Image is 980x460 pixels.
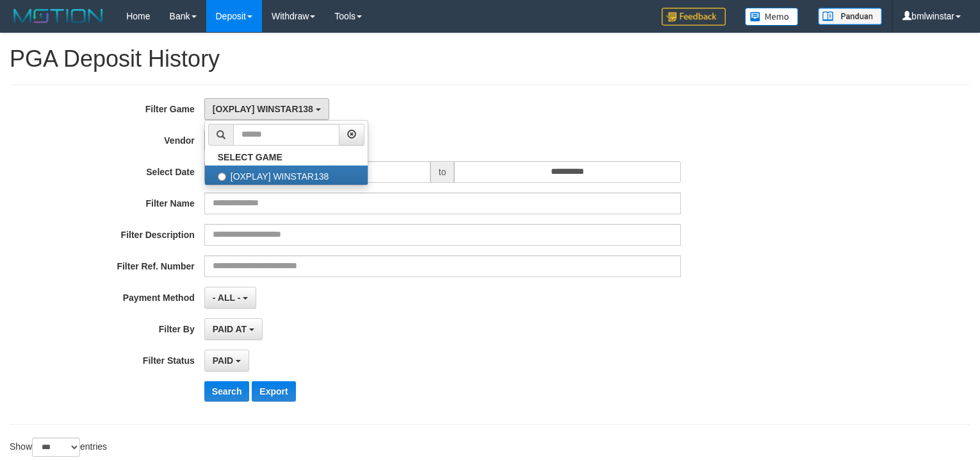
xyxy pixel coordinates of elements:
a: SELECT GAME [205,149,368,166]
button: PAID AT [204,318,263,340]
button: PAID [204,350,249,371]
button: Search [204,381,250,402]
span: PAID [213,355,233,366]
span: [OXPLAY] WINSTAR138 [213,104,313,114]
label: Show entries [10,438,107,457]
h1: PGA Deposit History [10,46,970,72]
span: PAID AT [213,324,247,334]
select: Showentries [32,438,80,457]
span: - ALL - [213,293,241,303]
img: Feedback.jpg [662,8,726,26]
img: MOTION_logo.png [10,6,107,26]
input: [OXPLAY] WINSTAR138 [218,173,226,181]
img: panduan.png [818,8,882,25]
button: - ALL - [204,287,256,309]
img: Button%20Memo.svg [745,8,799,26]
button: [OXPLAY] WINSTAR138 [204,98,329,120]
label: [OXPLAY] WINSTAR138 [205,166,368,185]
b: SELECT GAME [218,152,282,162]
button: Export [252,381,295,402]
span: to [430,161,455,183]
